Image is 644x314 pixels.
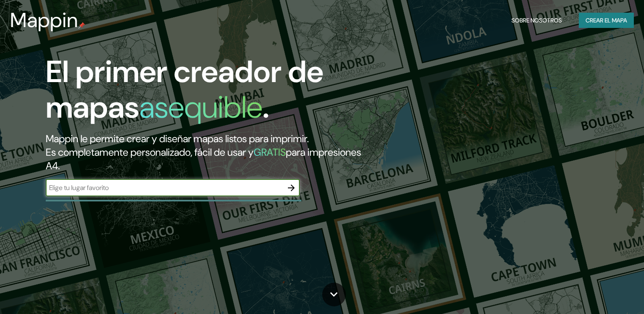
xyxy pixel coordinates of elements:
[46,132,368,173] h2: Mappin le permite crear y diseñar mapas listos para imprimir. Es completamente personalizado, fác...
[579,13,634,28] button: Crear el mapa
[254,146,286,159] h5: GRATIS
[569,281,635,305] iframe: Help widget launcher
[46,54,368,132] h1: El primer creador de mapas .
[508,13,565,28] button: Sobre nosotros
[10,8,78,32] h3: Mappin
[78,22,85,29] img: mappin-pin
[586,15,627,26] font: Crear el mapa
[511,15,562,26] font: Sobre nosotros
[139,88,263,127] h1: asequible
[46,183,283,193] input: Elige tu lugar favorito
